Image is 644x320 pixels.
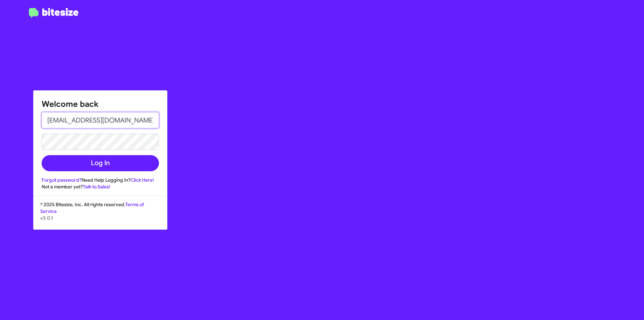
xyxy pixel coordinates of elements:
div: Need Help Logging In? [42,177,159,183]
div: Not a member yet? [42,183,159,190]
a: Talk to Sales! [83,184,110,190]
div: © 2025 Bitesize, Inc. All rights reserved. [34,201,167,229]
input: Email address [42,112,159,128]
button: Log In [42,155,159,171]
a: Forgot password? [42,177,82,183]
h1: Welcome back [42,99,159,109]
a: Click Here! [130,177,154,183]
p: v3.0.1 [40,215,160,221]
